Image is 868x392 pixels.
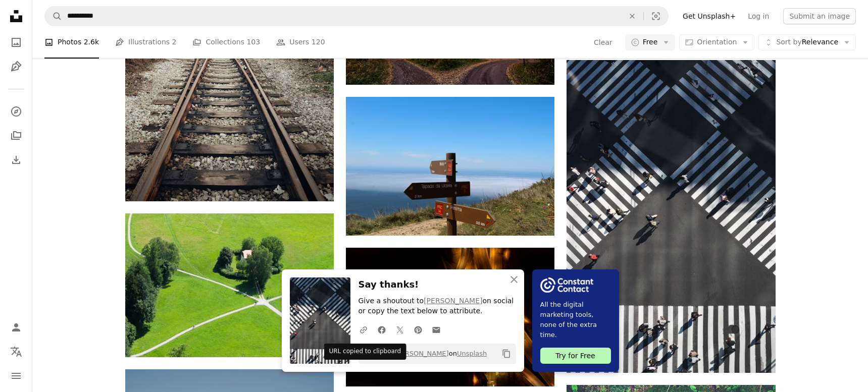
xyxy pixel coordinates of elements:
[409,319,427,340] a: Share on Pinterest
[346,97,554,236] img: a sign post with a few signs on it
[457,350,487,357] a: Unsplash
[276,26,325,59] a: Users 120
[324,344,406,360] div: URL copied to clipboard
[346,161,554,171] a: a sign post with a few signs on it
[742,8,775,24] a: Log in
[312,37,325,48] span: 120
[6,150,26,170] a: Download History
[6,317,26,338] a: Log in / Sign up
[246,37,260,48] span: 103
[44,6,669,26] form: Find visuals sitewide
[346,248,554,386] img: an aerial view of a highway intersection at night
[621,7,643,26] button: Clear
[697,38,737,46] span: Orientation
[776,38,801,46] span: Sort by
[192,26,260,59] a: Collections 103
[361,346,487,362] span: Photo by on
[373,319,391,340] a: Share on Facebook
[359,277,516,292] h3: Say thanks!
[643,37,658,47] span: Free
[625,34,676,50] button: Free
[498,345,515,362] button: Copy to clipboard
[783,8,856,24] button: Submit an image
[593,34,613,50] button: Clear
[172,37,177,48] span: 2
[424,297,482,305] a: [PERSON_NAME]
[115,26,176,59] a: Illustrations 2
[679,34,754,50] button: Orientation
[391,319,409,340] a: Share on Twitter
[644,7,668,26] button: Visual search
[6,366,26,386] button: Menu
[677,8,742,24] a: Get Unsplash+
[125,281,334,290] a: green tree
[6,57,26,77] a: Illustrations
[427,319,445,340] a: Share over email
[6,101,26,122] a: Explore
[125,213,334,357] img: green tree
[758,34,856,50] button: Sort byRelevance
[6,126,26,146] a: Collections
[540,277,593,293] img: file-1754318165549-24bf788d5b37
[45,7,62,26] button: Search Unsplash
[6,32,26,52] a: Photos
[540,300,611,340] span: All the digital marketing tools, none of the extra time.
[567,60,775,372] img: aerial photography of people walking in the intersection street during daytime
[6,342,26,362] button: Language
[540,348,611,364] div: Try for Free
[6,6,26,28] a: Home — Unsplash
[567,212,775,221] a: aerial photography of people walking in the intersection street during daytime
[359,296,516,316] p: Give a shoutout to on social or copy the text below to attribute.
[532,269,619,372] a: All the digital marketing tools, none of the extra time.Try for Free
[776,37,838,47] span: Relevance
[394,350,449,357] a: [PERSON_NAME]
